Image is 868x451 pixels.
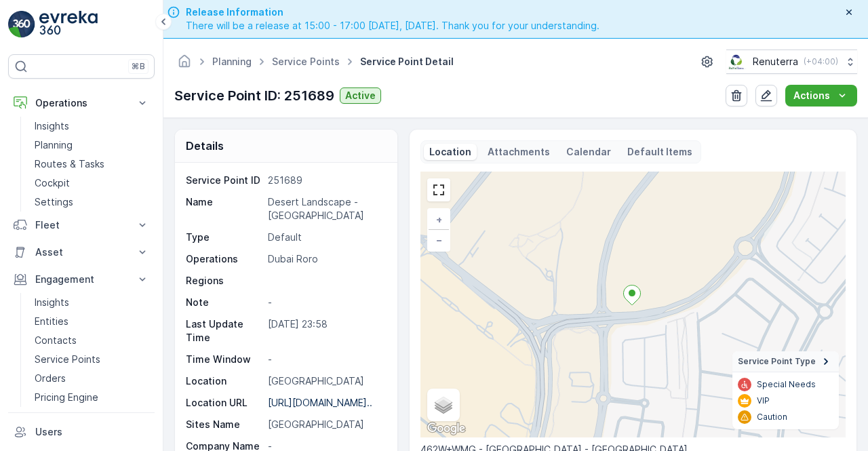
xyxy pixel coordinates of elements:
[35,353,100,366] p: Service Points
[757,395,770,406] p: VIP
[8,11,35,38] img: logo
[757,379,816,390] p: Special Needs
[29,136,155,155] a: Planning
[793,89,830,102] p: Actions
[804,56,838,67] p: ( +04:00 )
[35,425,149,439] p: Users
[429,145,471,159] p: Location
[35,195,73,209] p: Settings
[8,90,155,117] button: Operations
[340,87,381,104] button: Active
[8,239,155,266] button: Asset
[268,252,383,266] p: Dubai Roro
[726,50,857,74] button: Renuterra(+04:00)
[268,195,383,222] p: Desert Landscape - [GEOGRAPHIC_DATA]
[186,374,262,388] p: Location
[29,155,155,174] a: Routes & Tasks
[186,231,262,244] p: Type
[186,296,262,309] p: Note
[35,315,68,328] p: Entities
[186,252,262,266] p: Operations
[29,331,155,350] a: Contacts
[132,61,145,72] p: ⌘B
[186,353,262,366] p: Time Window
[29,312,155,331] a: Entities
[35,157,104,171] p: Routes & Tasks
[268,317,383,345] p: [DATE] 23:58
[272,56,340,67] a: Service Points
[424,420,469,437] img: Google
[29,293,155,312] a: Insights
[186,174,262,187] p: Service Point ID
[268,374,383,388] p: [GEOGRAPHIC_DATA]
[726,54,747,69] img: Screenshot_2024-07-26_at_13.33.01.png
[345,89,376,102] p: Active
[627,145,692,159] p: Default Items
[488,145,550,159] p: Attachments
[268,231,383,244] p: Default
[757,412,787,423] p: Caution
[35,334,77,347] p: Contacts
[186,138,224,154] p: Details
[429,180,449,200] a: View Fullscreen
[429,210,449,230] a: Zoom In
[268,418,383,431] p: [GEOGRAPHIC_DATA]
[268,296,383,309] p: -
[29,174,155,193] a: Cockpit
[177,59,192,71] a: Homepage
[785,85,857,106] button: Actions
[39,11,98,38] img: logo_light-DOdMpM7g.png
[186,5,599,19] span: Release Information
[186,19,599,33] span: There will be a release at 15:00 - 17:00 [DATE], [DATE]. Thank you for your understanding.
[29,388,155,407] a: Pricing Engine
[357,55,456,68] span: Service Point Detail
[35,218,127,232] p: Fleet
[35,273,127,286] p: Engagement
[8,212,155,239] button: Fleet
[29,350,155,369] a: Service Points
[35,296,69,309] p: Insights
[566,145,611,159] p: Calendar
[186,396,262,410] p: Location URL
[8,266,155,293] button: Engagement
[436,234,443,246] span: −
[212,56,252,67] a: Planning
[186,418,262,431] p: Sites Name
[8,418,155,446] a: Users
[35,176,70,190] p: Cockpit
[268,397,372,408] p: [URL][DOMAIN_NAME]..
[186,317,262,345] p: Last Update Time
[753,55,798,68] p: Renuterra
[35,246,127,259] p: Asset
[738,356,816,367] span: Service Point Type
[732,351,839,372] summary: Service Point Type
[429,230,449,250] a: Zoom Out
[436,214,442,225] span: +
[268,353,383,366] p: -
[35,391,98,404] p: Pricing Engine
[29,369,155,388] a: Orders
[35,96,127,110] p: Operations
[268,174,383,187] p: 251689
[29,117,155,136] a: Insights
[174,85,334,106] p: Service Point ID: 251689
[29,193,155,212] a: Settings
[186,274,262,288] p: Regions
[429,390,458,420] a: Layers
[186,195,262,222] p: Name
[35,119,69,133] p: Insights
[424,420,469,437] a: Open this area in Google Maps (opens a new window)
[35,372,66,385] p: Orders
[35,138,73,152] p: Planning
